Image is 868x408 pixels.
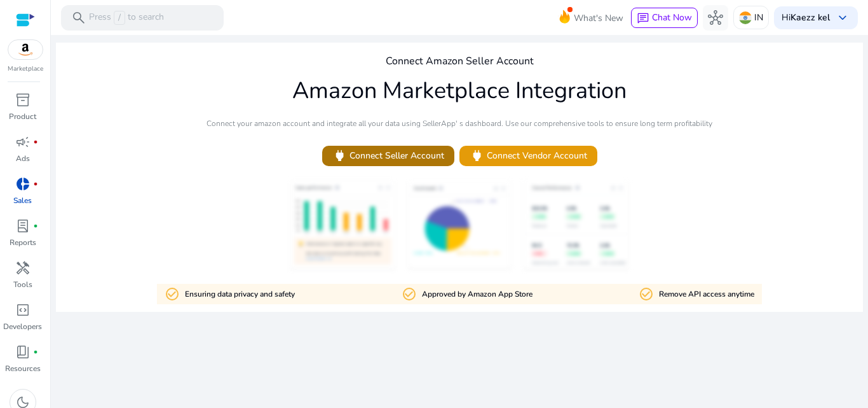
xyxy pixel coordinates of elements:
[15,302,31,318] span: code_blocks
[9,111,36,122] p: Product
[15,260,31,276] span: handyman
[13,279,32,290] p: Tools
[33,181,38,186] span: fiber_manual_record
[459,146,597,166] button: powerConnect Vendor Account
[754,6,763,29] p: IN
[5,363,41,374] p: Resources
[631,8,698,28] button: chatChat Now
[10,237,36,248] p: Reports
[165,286,180,302] mat-icon: check_circle_outline
[332,148,347,163] span: power
[15,344,31,360] span: book_4
[652,11,692,24] span: Chat Now
[33,139,38,144] span: fiber_manual_record
[332,148,444,163] span: Connect Seller Account
[8,64,43,74] p: Marketplace
[15,176,31,192] span: donut_small
[708,10,723,25] span: hub
[470,148,587,163] span: Connect Vendor Account
[33,223,38,229] span: fiber_manual_record
[639,286,654,302] mat-icon: check_circle_outline
[185,288,295,300] p: Ensuring data privacy and safety
[782,13,830,22] p: Hi
[33,349,38,355] span: fiber_manual_record
[15,218,31,234] span: lab_profile
[3,321,42,332] p: Developers
[835,10,850,25] span: keyboard_arrow_down
[790,11,830,24] b: Kaezz kel
[422,288,532,300] p: Approved by Amazon App Store
[8,40,43,59] img: amazon.svg
[114,11,125,25] span: /
[739,11,752,24] img: in.svg
[15,134,31,150] span: campaign
[16,153,30,164] p: Ads
[402,286,417,302] mat-icon: check_circle_outline
[71,10,86,25] span: search
[15,92,31,108] span: inventory_2
[386,55,534,67] h4: Connect Amazon Seller Account
[703,5,728,31] button: hub
[574,7,623,29] span: What's New
[637,12,649,25] span: chat
[207,118,712,129] p: Connect your amazon account and integrate all your data using SellerApp' s dashboard. Use our com...
[292,77,627,104] h1: Amazon Marketplace Integration
[659,288,754,300] p: Remove API access anytime
[89,11,164,25] p: Press to search
[322,146,454,166] button: powerConnect Seller Account
[470,148,484,163] span: power
[13,195,32,206] p: Sales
